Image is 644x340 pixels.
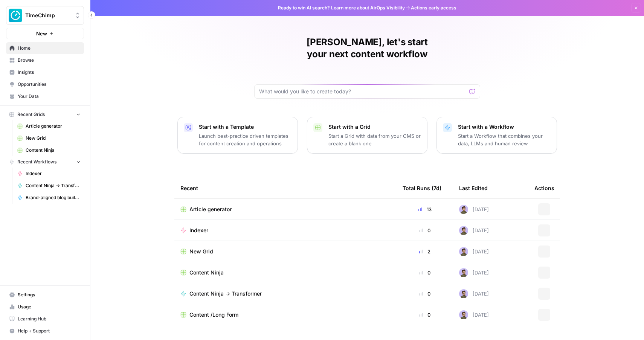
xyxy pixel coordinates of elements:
div: [DATE] [459,247,489,256]
h1: [PERSON_NAME], let's start your next content workflow [254,36,480,60]
div: Actions [534,178,554,198]
div: [DATE] [459,268,489,277]
a: Browse [6,54,84,66]
span: Usage [18,303,81,310]
input: What would you like to create today? [259,88,466,95]
span: Help + Support [18,328,81,334]
span: Content Ninja → Transformer [26,182,81,189]
span: Indexer [189,227,208,234]
a: Content /Long Form [180,311,391,319]
div: 2 [403,248,447,255]
div: 0 [403,227,447,234]
span: Browse [18,57,81,64]
img: ruybxce7esr7yef6hou754u07ter [459,205,468,214]
span: Insights [18,69,81,76]
div: 13 [403,206,447,213]
img: ruybxce7esr7yef6hou754u07ter [459,289,468,298]
div: Recent [180,178,391,198]
a: Opportunities [6,78,84,90]
a: Indexer [14,168,84,180]
div: 0 [403,269,447,276]
img: ruybxce7esr7yef6hou754u07ter [459,268,468,277]
a: Usage [6,301,84,313]
div: Total Runs (7d) [403,178,441,198]
span: Article generator [189,206,232,213]
a: Article generator [180,206,391,213]
div: Last Edited [459,178,488,198]
div: [DATE] [459,289,489,298]
span: Home [18,45,81,52]
div: [DATE] [459,310,489,319]
span: Recent Workflows [17,159,56,165]
div: 0 [403,311,447,319]
a: Brand-aligned blog builder [14,192,84,204]
a: Article generator [14,120,84,132]
span: Opportunities [18,81,81,88]
p: Start with a Template [199,123,291,131]
span: Indexer [26,170,81,177]
a: Content Ninja [180,269,391,276]
span: New [36,30,47,37]
p: Start a Grid with data from your CMS or create a blank one [328,132,421,147]
span: Article generator [26,123,81,130]
button: Recent Workflows [6,156,84,168]
span: Recent Grids [17,111,45,118]
p: Start a Workflow that combines your data, LLMs and human review [458,132,551,147]
span: Content Ninja [26,147,81,154]
a: New Grid [180,248,391,255]
a: Content Ninja → Transformer [14,180,84,192]
button: New [6,28,84,39]
button: Recent Grids [6,109,84,120]
span: New Grid [189,248,213,255]
a: Home [6,42,84,54]
button: Start with a WorkflowStart a Workflow that combines your data, LLMs and human review [436,117,557,154]
button: Workspace: TimeChimp [6,6,84,25]
span: Learning Hub [18,316,81,322]
a: Settings [6,289,84,301]
p: Start with a Workflow [458,123,551,131]
span: Content /Long Form [189,311,238,319]
p: Start with a Grid [328,123,421,131]
a: Indexer [180,227,391,234]
span: TimeChimp [25,12,71,19]
span: Settings [18,291,81,298]
a: Content Ninja → Transformer [180,290,391,297]
span: Content Ninja [189,269,224,276]
span: Your Data [18,93,81,100]
p: Launch best-practice driven templates for content creation and operations [199,132,291,147]
a: Insights [6,66,84,78]
span: Actions early access [411,5,456,11]
span: Content Ninja → Transformer [189,290,262,297]
img: ruybxce7esr7yef6hou754u07ter [459,247,468,256]
span: Ready to win AI search? about AirOps Visibility [278,5,405,11]
button: Help + Support [6,325,84,337]
span: Brand-aligned blog builder [26,194,81,201]
div: [DATE] [459,205,489,214]
a: Learning Hub [6,313,84,325]
a: New Grid [14,132,84,144]
button: Start with a TemplateLaunch best-practice driven templates for content creation and operations [177,117,298,154]
img: TimeChimp Logo [9,9,22,22]
img: ruybxce7esr7yef6hou754u07ter [459,226,468,235]
a: Your Data [6,90,84,102]
a: Learn more [331,5,356,11]
div: [DATE] [459,226,489,235]
button: Start with a GridStart a Grid with data from your CMS or create a blank one [307,117,427,154]
span: New Grid [26,135,81,142]
div: 0 [403,290,447,297]
a: Content Ninja [14,144,84,156]
img: ruybxce7esr7yef6hou754u07ter [459,310,468,319]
